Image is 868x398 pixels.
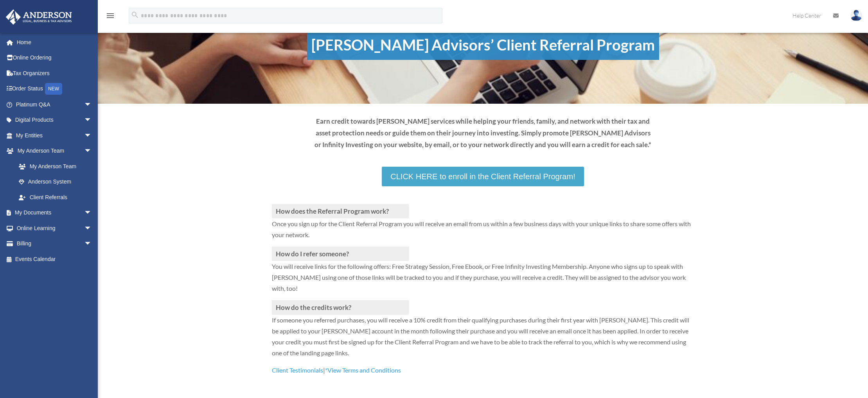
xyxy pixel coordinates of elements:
a: Platinum Q&Aarrow_drop_down [5,97,104,112]
a: CLICK HERE to enroll in the Client Referral Program! [382,167,584,186]
a: Client Testimonials [272,366,323,378]
i: search [131,11,139,19]
p: If someone you referred purchases, you will receive a 10% credit from their qualifying purchases ... [272,315,694,365]
a: Online Learningarrow_drop_down [5,220,104,236]
a: Events Calendar [5,251,104,267]
a: My Entitiesarrow_drop_down [5,128,104,143]
img: User Pic [850,10,862,21]
h3: How does the Referral Program work? [272,204,409,218]
a: My Anderson Team [11,158,104,174]
h3: How do the credits work? [272,300,409,315]
span: arrow_drop_down [84,143,100,159]
p: Earn credit towards [PERSON_NAME] services while helping your friends, family, and network with t... [314,115,652,150]
a: My Documentsarrow_drop_down [5,205,104,221]
a: Home [5,34,104,50]
a: Tax Organizers [5,65,104,81]
span: arrow_drop_down [84,236,100,252]
a: Billingarrow_drop_down [5,236,104,252]
h1: [PERSON_NAME] Advisors’ Client Referral Program [307,29,659,60]
span: arrow_drop_down [84,128,100,144]
a: Client Referrals [11,189,100,205]
i: menu [106,11,115,20]
span: arrow_drop_down [84,220,100,236]
p: | [272,365,694,376]
div: NEW [45,83,62,95]
a: Order StatusNEW [5,81,104,97]
img: Anderson Advisors Platinum Portal [4,9,74,25]
span: arrow_drop_down [84,97,100,113]
h3: How do I refer someone? [272,247,409,261]
a: *View Terms and Conditions [325,366,401,378]
span: arrow_drop_down [84,112,100,128]
p: Once you sign up for the Client Referral Program you will receive an email from us within a few b... [272,218,694,247]
p: You will receive links for the following offers: Free Strategy Session, Free Ebook, or Free Infin... [272,261,694,300]
a: Digital Productsarrow_drop_down [5,112,104,128]
span: arrow_drop_down [84,205,100,221]
a: Anderson System [11,174,104,190]
a: My Anderson Teamarrow_drop_down [5,143,104,159]
a: Online Ordering [5,50,104,66]
a: menu [106,14,115,20]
